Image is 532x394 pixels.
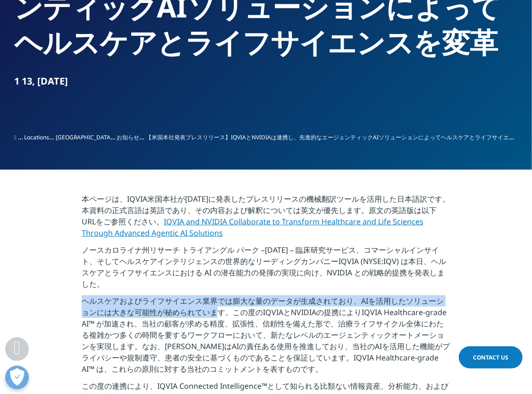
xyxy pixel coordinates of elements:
a: IQVIA and NVIDIA Collaborate to Transform Healthcare and Life Sciences Through Advanced Agentic A... [82,216,423,238]
div: 1 13, [DATE] [14,75,518,88]
p: ヘルスケアおよびライフサイエンス業界では膨大な量のデータが生成されており、AIを活用したソリューションには大きな可能性が秘められています。この度のIQVIAとNVIDIAの提携によりIQVIA ... [82,295,450,380]
button: 優先設定センターを開く [5,366,29,389]
p: ノースカロライナ州リサーチ トライアングル パーク –[DATE] – 臨床研究サービス、コマーシャルインサイト、そしてヘルスケアインテリジェンスの世界的なリーディングカンパニーIQVIA (N... [82,244,450,295]
a: Contact Us [459,346,523,368]
a: Locations [24,132,54,141]
p: 本ページは、IQVIA米国本社が[DATE]に発表したプレスリリースの機械翻訳ツールを活用した日本語訳です。 本資料の正式言語は英語であり、その内容および解釈については英文が優先します。原文の英... [82,193,450,244]
a: お知らせ [117,132,144,141]
a: [GEOGRAPHIC_DATA] [56,132,116,141]
span: Contact Us [473,353,508,361]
